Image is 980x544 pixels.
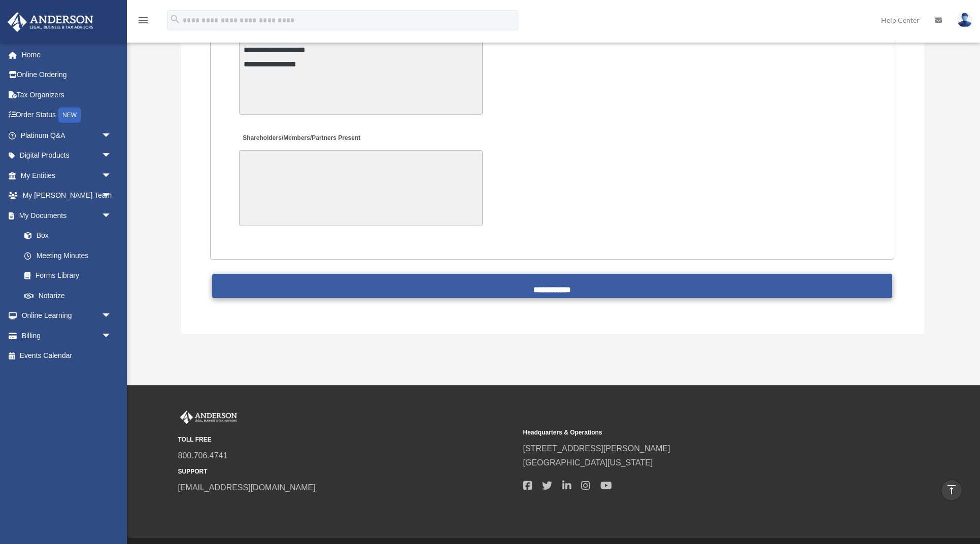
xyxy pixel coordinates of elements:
[7,165,127,186] a: My Entitiesarrow_drop_down
[957,13,972,27] img: User Pic
[7,45,127,65] a: Home
[14,266,127,286] a: Forms Library
[5,12,96,32] img: Anderson Advisors Platinum Portal
[945,484,958,496] i: vertical_align_top
[14,226,127,246] a: Box
[102,186,122,206] span: arrow_drop_down
[941,480,962,501] a: vertical_align_top
[178,466,516,477] small: SUPPORT
[178,483,316,492] a: [EMAIL_ADDRESS][DOMAIN_NAME]
[7,85,127,105] a: Tax Organizers
[523,444,670,453] a: [STREET_ADDRESS][PERSON_NAME]
[170,14,181,25] i: search
[7,186,127,206] a: My [PERSON_NAME] Teamarrow_drop_down
[14,245,122,266] a: Meeting Minutes
[7,205,127,226] a: My Documentsarrow_drop_down
[7,125,127,146] a: Platinum Q&Aarrow_drop_down
[523,458,653,467] a: [GEOGRAPHIC_DATA][US_STATE]
[7,346,127,366] a: Events Calendar
[7,325,127,346] a: Billingarrow_drop_down
[178,411,239,424] img: Anderson Advisors Platinum Portal
[14,285,127,306] a: Notarize
[523,427,861,438] small: Headquarters & Operations
[102,306,122,327] span: arrow_drop_down
[137,18,149,26] a: menu
[102,205,122,226] span: arrow_drop_down
[7,105,127,126] a: Order StatusNEW
[7,65,127,85] a: Online Ordering
[58,107,81,123] div: NEW
[239,132,363,146] label: Shareholders/Members/Partners Present
[102,165,122,186] span: arrow_drop_down
[102,146,122,166] span: arrow_drop_down
[102,325,122,346] span: arrow_drop_down
[7,306,127,326] a: Online Learningarrow_drop_down
[102,125,122,146] span: arrow_drop_down
[178,434,516,445] small: TOLL FREE
[137,14,149,26] i: menu
[178,451,228,460] a: 800.706.4741
[7,146,127,166] a: Digital Productsarrow_drop_down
